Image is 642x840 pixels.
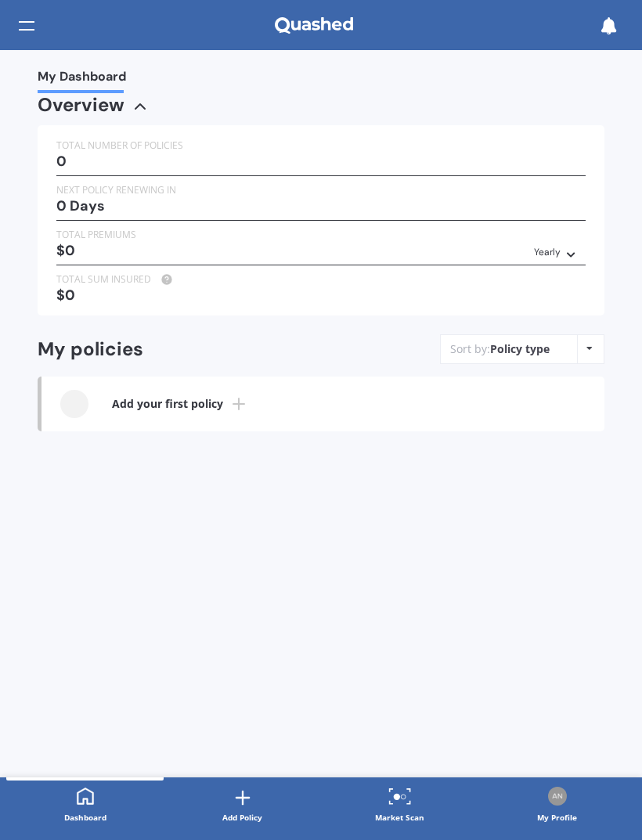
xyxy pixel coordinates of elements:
[64,809,106,825] div: Dashboard
[450,341,550,357] div: Sort by:
[41,377,604,431] a: Add your first policy
[56,198,586,214] div: 0 Days
[56,153,586,169] div: 0
[38,69,126,90] span: My Dashboard
[56,138,586,153] div: TOTAL NUMBER OF POLICIES
[56,287,586,303] div: $0
[222,809,262,825] div: Add Policy
[56,182,586,198] div: NEXT POLICY RENEWING IN
[321,777,478,834] a: Market Scan
[38,338,312,361] div: My policies
[56,227,586,243] div: TOTAL PREMIUMS
[478,777,636,834] a: ProfileMy Profile
[534,244,561,260] div: Yearly
[490,341,550,357] div: Policy type
[38,97,124,113] div: Overview
[56,272,586,287] div: TOTAL SUM INSURED
[548,787,567,806] img: Profile
[6,777,164,834] a: Dashboard
[375,809,424,825] div: Market Scan
[56,243,586,258] div: $0
[537,809,577,825] div: My Profile
[164,777,321,834] a: Add Policy
[112,396,223,412] b: Add your first policy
